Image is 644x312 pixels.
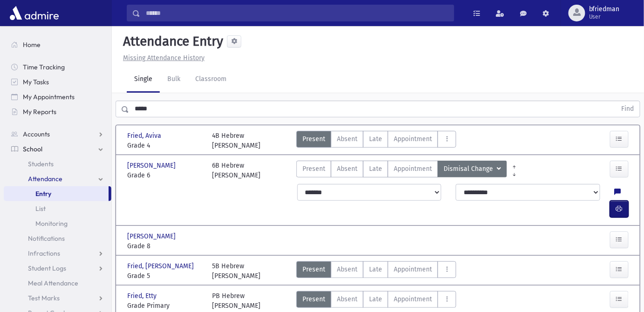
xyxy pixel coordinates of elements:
[160,67,188,93] a: Bulk
[28,160,54,168] span: Students
[127,301,203,311] span: Grade Primary
[127,271,203,281] span: Grade 5
[4,276,111,291] a: Meal Attendance
[23,41,41,49] span: Home
[4,60,111,75] a: Time Tracking
[23,108,56,116] span: My Reports
[4,291,111,305] a: Test Marks
[4,142,111,156] a: School
[127,141,203,150] span: Grade 4
[394,134,432,144] span: Appointment
[188,67,234,93] a: Classroom
[302,134,325,144] span: Present
[35,204,46,213] span: List
[35,190,51,198] span: Entry
[127,231,178,241] span: [PERSON_NAME]
[337,265,357,274] span: Absent
[4,186,109,201] a: Entry
[369,164,382,174] span: Late
[212,131,261,150] div: 4B Hebrew [PERSON_NAME]
[369,265,382,274] span: Late
[28,294,60,302] span: Test Marks
[4,104,111,119] a: My Reports
[4,171,111,186] a: Attendance
[4,246,111,261] a: Infractions
[616,101,640,117] button: Find
[296,261,456,281] div: AttTypes
[28,249,60,258] span: Infractions
[28,234,65,243] span: Notifications
[4,231,111,246] a: Notifications
[28,279,78,287] span: Meal Attendance
[302,294,325,304] span: Present
[23,130,50,138] span: Accounts
[212,261,261,281] div: 5B Hebrew [PERSON_NAME]
[123,54,205,62] u: Missing Attendance History
[369,134,382,144] span: Late
[4,201,111,216] a: List
[394,265,432,274] span: Appointment
[127,131,163,141] span: Fried, Aviva
[127,241,203,251] span: Grade 8
[296,161,507,180] div: AttTypes
[296,131,456,150] div: AttTypes
[35,219,68,228] span: Monitoring
[4,216,111,231] a: Monitoring
[4,261,111,276] a: Student Logs
[438,161,507,177] button: Dismisal Change
[23,93,75,101] span: My Appointments
[302,164,325,174] span: Present
[28,264,66,272] span: Student Logs
[4,89,111,104] a: My Appointments
[337,134,357,144] span: Absent
[212,161,261,180] div: 6B Hebrew [PERSON_NAME]
[119,54,205,62] a: Missing Attendance History
[28,175,62,183] span: Attendance
[127,67,160,93] a: Single
[23,63,65,71] span: Time Tracking
[127,261,196,271] span: Fried, [PERSON_NAME]
[4,127,111,142] a: Accounts
[4,156,111,171] a: Students
[302,265,325,274] span: Present
[589,13,620,20] span: User
[444,164,495,174] span: Dismisal Change
[589,6,620,13] span: bfriedman
[127,291,158,301] span: Fried, Etty
[127,161,178,170] span: [PERSON_NAME]
[4,75,111,89] a: My Tasks
[7,4,61,22] img: AdmirePro
[127,170,203,180] span: Grade 6
[394,164,432,174] span: Appointment
[140,5,454,21] input: Search
[4,37,111,52] a: Home
[23,78,49,86] span: My Tasks
[337,164,357,174] span: Absent
[119,34,223,49] h5: Attendance Entry
[23,145,42,153] span: School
